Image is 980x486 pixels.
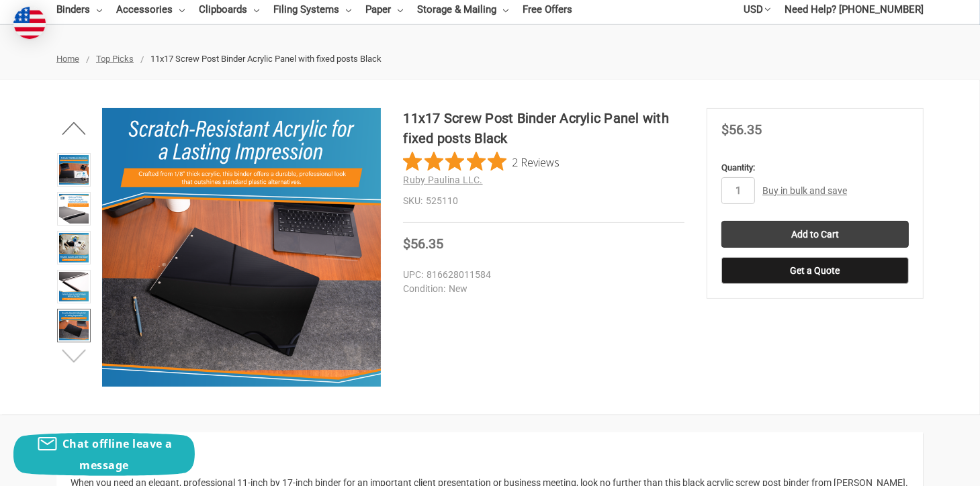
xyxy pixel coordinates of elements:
[59,155,89,185] img: Ruby Paulina 11x17 1" Angle-D Ring, White Acrylic Binder (515180)
[59,311,89,340] img: 11x17 Screw Post Binder Acrylic Panel with fixed posts Black
[403,194,684,208] dd: 525110
[403,236,443,252] span: $56.35
[403,175,482,185] a: Ruby Paulina LLC.
[96,54,134,64] a: Top Picks
[71,446,909,467] h2: Description
[403,108,684,148] h1: 11x17 Screw Post Binder Acrylic Panel with fixed posts Black
[102,108,381,387] img: 11x17 Screw Post Binder Acrylic Panel with fixed posts Black
[721,161,909,175] label: Quantity:
[403,268,678,282] dd: 816628011584
[59,272,89,301] img: 11x17 Screw Post Binder Acrylic Panel with fixed posts Black
[59,194,89,224] img: 11x17 Screw Post Binder Acrylic Panel with fixed posts Black
[54,115,95,142] button: Previous
[150,54,382,64] span: 11x17 Screw Post Binder Acrylic Panel with fixed posts Black
[721,121,762,138] span: $56.35
[403,152,560,172] button: Rated 5 out of 5 stars from 2 reviews. Jump to reviews.
[56,54,79,64] a: Home
[403,282,678,296] dd: New
[512,152,560,172] span: 2 Reviews
[13,433,195,476] button: Chat offline leave a message
[54,343,95,370] button: Next
[721,221,909,248] input: Add to Cart
[13,7,46,39] img: duty and tax information for United States
[403,282,445,296] dt: Condition:
[403,194,422,208] dt: SKU:
[59,233,89,262] img: 11x17 Screw Post Binder Acrylic Panel with fixed posts Black
[721,257,909,284] button: Get a Quote
[403,268,423,282] dt: UPC:
[62,436,173,473] span: Chat offline leave a message
[762,185,847,196] a: Buy in bulk and save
